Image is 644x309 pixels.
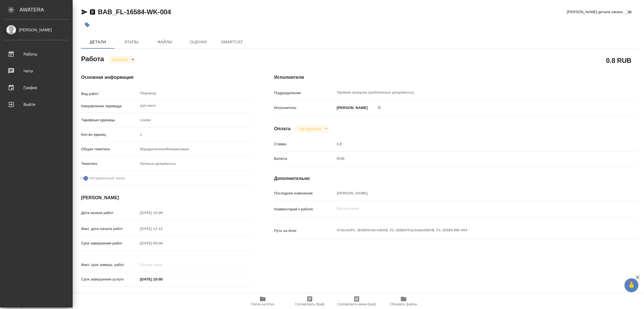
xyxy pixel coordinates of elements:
button: 🙏 [624,278,638,292]
div: График [4,84,68,92]
p: Дата начала работ [81,210,138,216]
p: Тарифные единицы [81,117,138,123]
a: Выйти [1,98,71,111]
div: В работе [108,56,136,63]
p: Валюта [274,156,335,161]
span: Этапы [118,39,145,46]
span: Скопировать мини-бриф [337,302,376,306]
a: График [1,81,71,95]
h2: Работа [81,53,104,63]
div: Выйти [4,100,68,109]
span: Скопировать бриф [295,302,324,306]
span: Оценки [185,39,212,46]
span: [PERSON_NAME] детали заказа [567,9,622,15]
span: Детали [84,39,111,46]
button: Не оплачена [298,127,323,131]
h4: [PERSON_NAME] [81,194,252,201]
button: Скопировать бриф [286,293,333,309]
textarea: /Clients/FL_BAB/Orders/BAB_FL-16584/Translated/BAB_FL-16584-WK-004 [335,225,608,235]
p: Тематика [81,161,138,167]
span: Файлы [151,39,178,46]
p: [PERSON_NAME] [335,105,368,111]
input: Пустое поле [138,225,187,233]
div: слово [138,115,252,125]
span: 🙏 [627,279,636,291]
p: Кол-во единиц [81,132,138,137]
button: Скопировать ссылку [89,9,96,15]
div: В работе [295,125,329,133]
button: Папка на Drive [239,293,286,309]
h4: Основная информация [81,74,252,81]
p: Факт. дата начала работ [81,226,138,232]
p: Факт. срок заверш. работ [81,262,138,268]
button: Скопировать мини-бриф [333,293,380,309]
input: Пустое поле [138,261,187,269]
span: SmartCat [219,39,245,46]
p: Последнее изменение [274,191,335,196]
button: Удалить исполнителя [373,101,385,114]
p: Комментарий к работе [274,206,335,212]
h4: Дополнительно [274,175,638,182]
p: Путь на drive [274,228,335,234]
div: Работы [4,50,68,58]
div: RUB [335,154,608,163]
input: Пустое поле [335,140,608,148]
div: [PERSON_NAME] [4,27,68,33]
input: Пустое поле [138,239,187,247]
a: Работы [1,47,71,61]
a: Чаты [1,64,71,78]
input: Пустое поле [138,130,252,139]
p: Направление перевода [81,103,138,109]
div: Юридическая/Финансовая [138,144,252,154]
p: Подразделение [274,90,335,96]
p: Ставка [274,141,335,147]
p: Вид работ [81,91,138,97]
h4: Исполнители [274,74,638,81]
button: Добавить тэг [81,19,93,31]
span: Папка на Drive [251,302,274,306]
div: AWATERA [20,4,73,15]
button: Скопировать ссылку для ЯМессенджера [81,9,88,15]
a: BAB_FL-16584-WK-004 [98,8,171,16]
div: Личные документы [138,159,252,168]
div: Чаты [4,67,68,75]
button: В работе [111,57,129,62]
button: Обновить файлы [380,293,427,309]
input: Пустое поле [138,209,187,217]
input: ✎ Введи что-нибудь [138,275,187,283]
h4: Оплата [274,125,291,132]
h2: 0.8 RUB [606,56,631,65]
span: Нотариальный заказ [89,175,125,181]
p: Срок завершения услуги [81,277,138,282]
input: Пустое поле [335,189,608,197]
p: Исполнитель [274,105,335,111]
p: Общая тематика [81,146,138,152]
span: Обновить файлы [390,302,417,306]
p: Срок завершения работ [81,241,138,246]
